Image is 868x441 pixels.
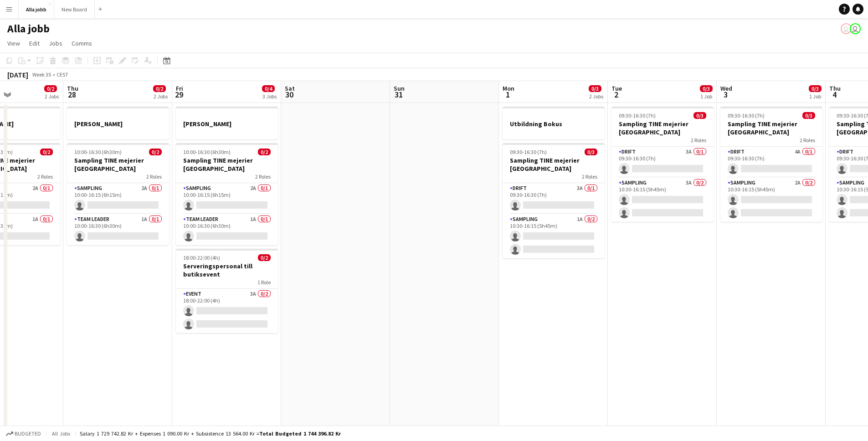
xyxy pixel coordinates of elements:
app-card-role: Drift4A0/109:30-16:30 (7h) [720,147,822,178]
app-job-card: 10:00-16:30 (6h30m)0/2Sampling TINE mejerier [GEOGRAPHIC_DATA]2 RolesSampling2A0/110:00-16:15 (6h... [67,143,169,245]
h3: Sampling TINE mejerier [GEOGRAPHIC_DATA] [176,156,278,173]
span: 2 Roles [800,137,815,144]
span: 1 [501,89,514,100]
app-card-role: Team Leader1A0/110:00-16:30 (6h30m) [67,214,169,245]
span: Fri [176,84,183,92]
div: [DATE] [7,70,28,79]
a: Edit [26,37,43,49]
div: 1 Job [700,93,712,100]
button: Budgeted [5,429,42,439]
span: Wed [720,84,732,92]
span: 09:30-16:30 (7h) [510,149,547,155]
div: 2 Jobs [589,93,603,100]
span: 0/4 [262,85,275,92]
app-job-card: 09:30-16:30 (7h)0/3Sampling TINE mejerier [GEOGRAPHIC_DATA]2 RolesDrift3A0/109:30-16:30 (7h) Samp... [611,107,714,222]
span: Edit [29,39,40,47]
span: 2 Roles [255,173,271,180]
span: 29 [175,89,183,100]
span: 2 Roles [37,173,53,180]
app-job-card: 18:00-22:00 (4h)0/2Serveringspersonal till butiksevent1 RoleEvent3A0/218:00-22:00 (4h) [176,249,278,333]
span: Sat [285,84,295,92]
span: 0/2 [40,149,53,155]
div: 2 Jobs [154,93,168,100]
span: 30 [283,89,295,100]
span: 18:00-22:00 (4h) [183,254,220,261]
span: 4 [828,89,841,100]
span: 2 Roles [691,137,706,144]
h3: [PERSON_NAME] [176,120,278,128]
span: 28 [66,89,78,100]
app-user-avatar: August Löfgren [850,23,861,34]
app-card-role: Sampling2A0/110:00-16:15 (6h15m) [176,183,278,214]
h3: Sampling TINE mejerier [GEOGRAPHIC_DATA] [611,120,714,136]
span: 0/2 [153,85,166,92]
div: 2 Jobs [45,93,59,100]
span: Mon [503,84,514,92]
app-job-card: 09:30-16:30 (7h)0/3Sampling TINE mejerier [GEOGRAPHIC_DATA]2 RolesDrift3A0/109:30-16:30 (7h) Samp... [503,143,605,258]
span: Total Budgeted 1 744 396.82 kr [259,430,341,437]
span: 0/2 [258,149,271,155]
span: All jobs [50,430,72,437]
h3: [PERSON_NAME] [67,120,169,128]
span: Budgeted [15,431,41,437]
h3: Sampling TINE mejerier [GEOGRAPHIC_DATA] [720,120,822,136]
span: 0/3 [589,85,601,92]
span: 31 [392,89,405,100]
app-card-role: Team Leader1A0/110:00-16:30 (6h30m) [176,214,278,245]
span: View [7,39,20,47]
div: 3 Jobs [262,93,277,100]
span: 0/3 [585,149,597,155]
span: Thu [829,84,841,92]
span: 0/3 [802,112,815,119]
div: Utbildning Bokus [503,107,605,139]
span: 09:30-16:30 (7h) [619,112,656,119]
div: Salary 1 729 742.82 kr + Expenses 1 090.00 kr + Subsistence 13 564.00 kr = [80,430,341,437]
app-job-card: [PERSON_NAME] [67,107,169,139]
span: 2 Roles [582,173,597,180]
span: 09:30-16:30 (7h) [728,112,765,119]
app-user-avatar: Emil Hasselberg [841,23,852,34]
span: Sun [394,84,405,92]
h1: Alla jobb [7,22,50,36]
app-card-role: Drift3A0/109:30-16:30 (7h) [611,147,714,178]
button: Alla jobb [19,0,54,18]
span: 2 Roles [146,173,162,180]
a: View [4,37,24,49]
h3: Sampling TINE mejerier [GEOGRAPHIC_DATA] [67,156,169,173]
app-card-role: Event3A0/218:00-22:00 (4h) [176,289,278,333]
app-card-role: Drift3A0/109:30-16:30 (7h) [503,183,605,214]
a: Comms [68,37,96,49]
span: 0/2 [149,149,162,155]
span: Thu [67,84,78,92]
h3: Utbildning Bokus [503,120,605,128]
app-card-role: Sampling3A0/210:30-16:15 (5h45m) [611,178,714,222]
app-card-role: Sampling2A0/110:00-16:15 (6h15m) [67,183,169,214]
span: Jobs [49,39,62,47]
app-job-card: [PERSON_NAME] [176,107,278,139]
app-job-card: 09:30-16:30 (7h)0/3Sampling TINE mejerier [GEOGRAPHIC_DATA]2 RolesDrift4A0/109:30-16:30 (7h) Samp... [720,107,822,222]
span: 2 [610,89,622,100]
span: Comms [72,39,92,47]
span: 0/2 [44,85,57,92]
h3: Sampling TINE mejerier [GEOGRAPHIC_DATA] [503,156,605,173]
span: 10:00-16:30 (6h30m) [74,149,122,155]
span: 10:00-16:30 (6h30m) [183,149,231,155]
div: 1 Job [809,93,821,100]
span: 1 Role [257,279,271,286]
app-job-card: 10:00-16:30 (6h30m)0/2Sampling TINE mejerier [GEOGRAPHIC_DATA]2 RolesSampling2A0/110:00-16:15 (6h... [176,143,278,245]
h3: Serveringspersonal till butiksevent [176,262,278,278]
span: 3 [719,89,732,100]
span: 0/3 [693,112,706,119]
div: CEST [56,71,68,78]
span: Tue [611,84,622,92]
button: New Board [54,0,95,18]
app-card-role: Sampling2A0/210:30-16:15 (5h45m) [720,178,822,222]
